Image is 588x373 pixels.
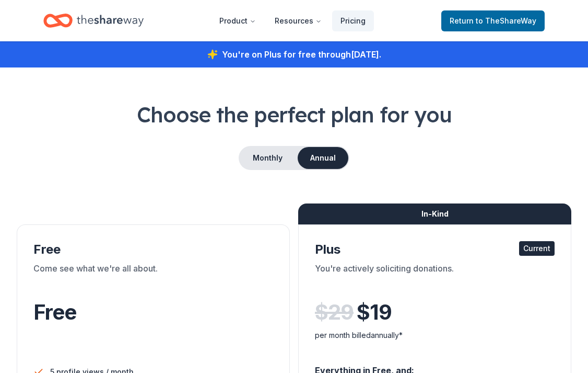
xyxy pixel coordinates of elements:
a: Returnto TheShareWay [441,10,545,31]
span: Free [33,299,76,325]
div: Current [519,241,555,256]
div: You're actively soliciting donations. [315,262,555,291]
div: Plus [315,241,555,258]
div: Free [33,241,273,258]
span: Return [450,15,536,27]
div: Come see what we're all about. [33,262,273,291]
button: Resources [266,10,330,31]
h1: Choose the perfect plan for you [17,100,571,129]
div: per month billed annually* [315,329,555,342]
nav: Main [211,8,374,33]
a: Pricing [332,10,374,31]
a: Home [43,8,144,33]
button: Monthly [240,147,296,169]
span: $ 19 [357,298,392,327]
div: In-Kind [298,204,571,224]
button: Product [211,10,264,31]
button: Annual [298,147,348,169]
span: to TheShareWay [476,16,536,25]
